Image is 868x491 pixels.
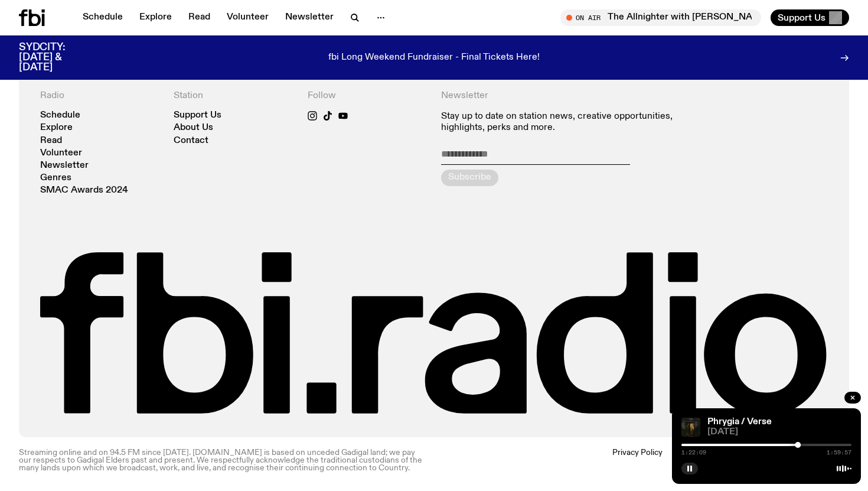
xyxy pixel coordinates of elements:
a: Read [181,9,217,26]
a: Contact [174,136,208,145]
a: Explore [132,9,179,26]
a: Newsletter [40,161,89,170]
h3: SYDCITY: [DATE] & [DATE] [19,43,94,73]
a: Volunteer [220,9,276,26]
button: On AirThe Allnighter with [PERSON_NAME] [560,9,761,26]
a: Phrygia / Verse [707,417,772,427]
a: Newsletter [278,9,341,26]
a: Schedule [76,9,130,26]
a: Read [40,136,62,145]
h4: Radio [40,90,159,102]
p: Streaming online and on 94.5 FM since [DATE]. [DOMAIN_NAME] is based on unceded Gadigal land; we ... [19,449,427,473]
h4: Station [174,90,293,102]
a: SMAC Awards 2024 [40,186,128,195]
span: [DATE] [707,428,851,437]
a: Genres [40,174,71,183]
h4: Follow [308,90,427,102]
p: fbi Long Weekend Fundraiser - Final Tickets Here! [328,53,540,63]
p: Stay up to date on station news, creative opportunities, highlights, perks and more. [441,111,694,134]
a: Privacy Policy [612,449,663,473]
button: Subscribe [441,170,498,186]
a: Explore [40,123,73,132]
a: Volunteer [40,149,82,158]
button: Support Us [771,9,849,26]
span: 1:22:09 [681,450,706,456]
span: Support Us [778,12,825,23]
span: 1:59:57 [827,450,851,456]
a: Support Us [174,111,221,120]
a: About Us [174,123,213,132]
h4: Newsletter [441,90,694,102]
a: Schedule [40,111,80,120]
